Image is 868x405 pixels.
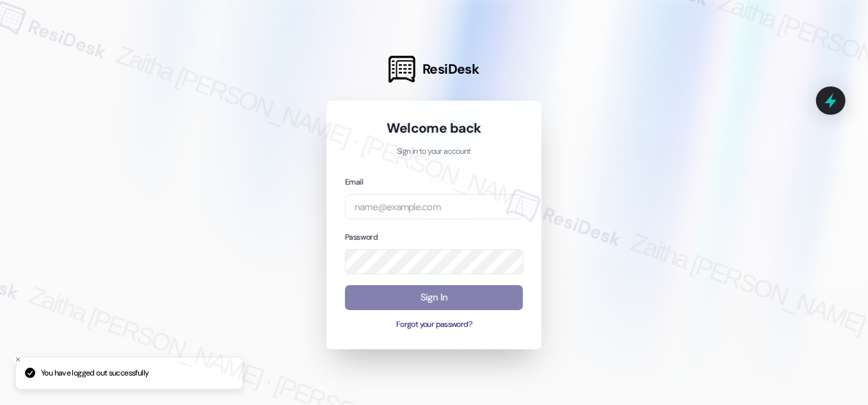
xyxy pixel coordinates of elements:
[345,146,523,158] p: Sign in to your account
[345,319,523,331] button: Forgot your password?
[41,368,149,379] p: You have logged out successfully
[345,177,363,187] label: Email
[389,56,415,83] img: ResiDesk Logo
[345,194,523,219] input: name@example.com
[345,119,523,137] h1: Welcome back
[12,353,24,366] button: Close toast
[345,232,378,242] label: Password
[422,60,479,78] span: ResiDesk
[345,285,523,310] button: Sign In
